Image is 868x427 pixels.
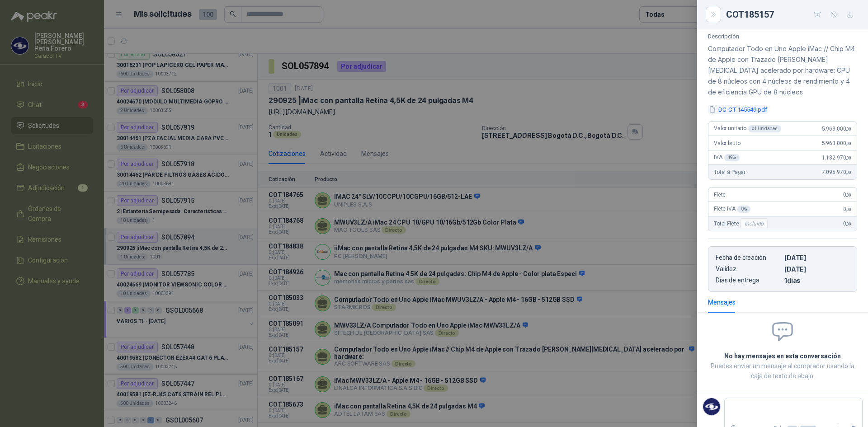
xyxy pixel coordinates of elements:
div: 19 % [724,154,740,161]
span: IVA [714,154,740,161]
h2: No hay mensajes en esta conversación [708,351,857,361]
span: ,00 [846,155,851,160]
span: Valor bruto [714,140,740,146]
span: Total Flete [714,218,769,229]
span: Flete IVA [714,206,750,213]
span: ,00 [846,221,851,226]
span: Flete [714,192,726,198]
span: 7.095.970 [822,169,851,175]
img: Company Logo [703,398,720,415]
span: Total a Pagar [714,169,745,175]
span: ,00 [846,141,851,146]
span: 1.132.970 [822,155,851,161]
div: 0 % [737,206,750,213]
span: Valor unitario [714,125,781,132]
button: Close [708,9,719,20]
p: Días de entrega [716,277,781,284]
p: Fecha de creación [716,254,781,262]
span: ,00 [846,192,851,197]
span: 0 [843,206,851,212]
span: ,00 [846,207,851,212]
span: ,00 [846,170,851,175]
p: Computador Todo en Uno Apple iMac // Chip M4 de Apple con Trazado [PERSON_NAME][MEDICAL_DATA] ace... [708,43,857,98]
p: Puedes enviar un mensaje al comprador usando la caja de texto de abajo. [708,361,857,381]
div: Mensajes [708,297,736,307]
span: 0 [843,192,851,198]
span: 0 [843,221,851,227]
p: [DATE] [784,265,849,273]
p: Validez [716,265,781,273]
p: Descripción [708,33,857,40]
div: Incluido [741,218,768,229]
span: 5.963.000 [822,140,851,146]
p: 1 dias [784,277,849,284]
span: ,00 [846,127,851,131]
p: [DATE] [784,254,849,262]
span: 5.963.000 [822,126,851,132]
div: COT185157 [726,7,857,22]
div: x 1 Unidades [748,125,781,132]
button: DC-CT 145549.pdf [708,105,768,114]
